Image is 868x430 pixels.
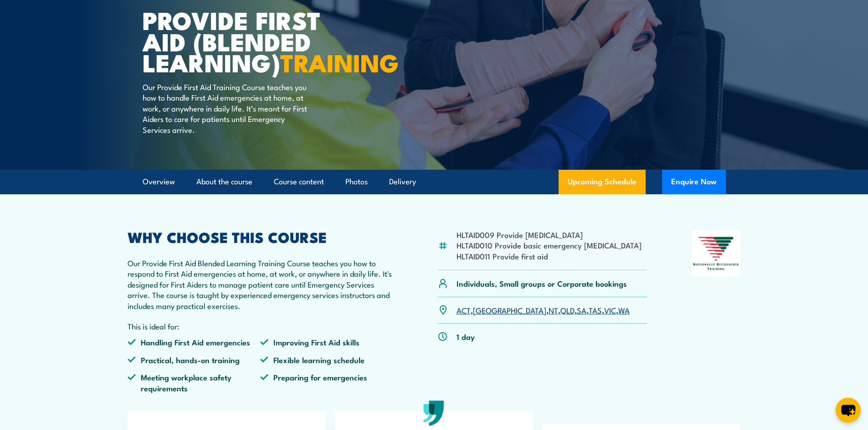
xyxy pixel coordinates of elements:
p: Individuals, Small groups or Corporate bookings [457,278,627,288]
p: , , , , , , , [457,305,630,315]
button: chat-button [836,398,861,423]
li: HLTAID009 Provide [MEDICAL_DATA] [457,229,642,240]
a: About the course [196,170,252,194]
h2: WHY CHOOSE THIS COURSE [128,230,394,243]
p: Our Provide First Aid Training Course teaches you how to handle First Aid emergencies at home, at... [143,81,309,135]
li: Preparing for emergencies [260,372,393,393]
a: QLD [560,304,575,315]
strong: TRAINING [280,43,399,81]
a: TAS [589,304,602,315]
a: VIC [604,304,616,315]
li: HLTAID010 Provide basic emergency [MEDICAL_DATA] [457,240,642,250]
a: Upcoming Schedule [559,170,646,194]
p: This is ideal for: [128,321,394,331]
a: SA [577,304,586,315]
li: Handling First Aid emergencies [128,337,261,347]
a: Course content [274,170,324,194]
img: Nationally Recognised Training logo. [692,230,741,277]
li: Practical, hands-on training [128,354,261,365]
li: HLTAID011 Provide first aid [457,251,642,261]
a: WA [618,304,630,315]
a: Photos [345,170,368,194]
li: Meeting workplace safety requirements [128,372,261,393]
li: Improving First Aid skills [260,337,393,347]
button: Enquire Now [662,170,726,194]
li: Flexible learning schedule [260,354,393,365]
a: ACT [457,304,471,315]
p: 1 day [457,331,475,342]
h1: Provide First Aid (Blended Learning) [143,9,368,73]
a: Delivery [389,170,416,194]
a: [GEOGRAPHIC_DATA] [473,304,546,315]
a: Overview [143,170,175,194]
p: Our Provide First Aid Blended Learning Training Course teaches you how to respond to First Aid em... [128,258,394,311]
a: NT [549,304,558,315]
